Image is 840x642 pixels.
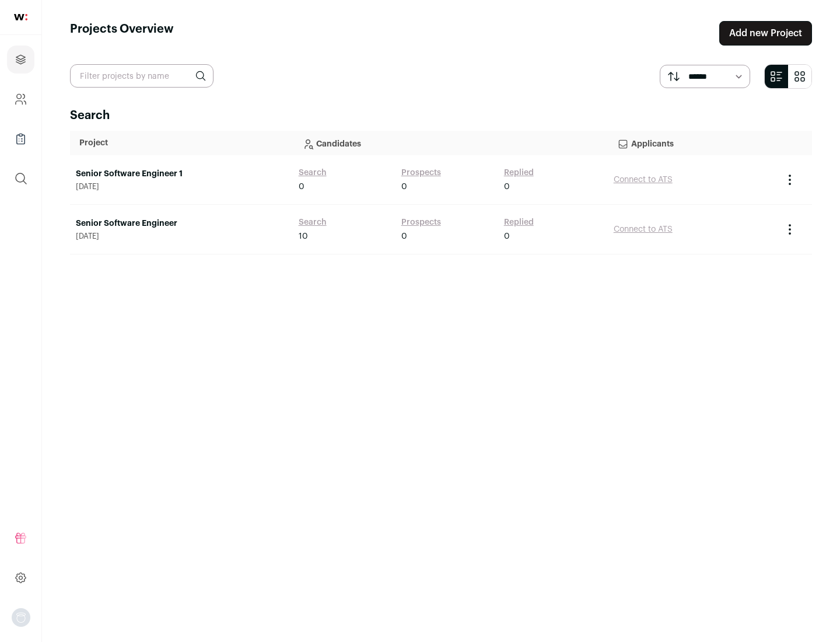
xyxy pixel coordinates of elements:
[76,218,287,229] a: Senior Software Engineer
[504,231,510,242] span: 0
[12,608,30,627] img: nopic.png
[79,137,283,149] p: Project
[7,46,34,74] a: Projects
[76,168,287,180] a: Senior Software Engineer 1
[504,167,534,179] a: Replied
[299,167,327,179] a: Search
[76,232,287,241] span: [DATE]
[70,107,812,124] h2: Search
[302,131,598,155] p: Candidates
[504,181,510,193] span: 0
[299,217,327,228] a: Search
[7,125,34,153] a: Company Lists
[12,608,30,627] button: Open dropdown
[614,225,673,233] a: Connect to ATS
[70,64,213,88] input: Filter projects by name
[299,231,308,242] span: 10
[14,14,27,20] img: wellfound-shorthand-0d5821cbd27db2630d0214b213865d53afaa358527fdda9d0ea32b1df1b89c2c.svg
[401,231,407,242] span: 0
[7,85,34,113] a: Company and ATS Settings
[76,182,287,191] span: [DATE]
[401,167,441,179] a: Prospects
[401,181,407,193] span: 0
[783,173,797,187] button: Project Actions
[401,217,441,228] a: Prospects
[719,21,812,46] a: Add new Project
[299,181,304,193] span: 0
[783,222,797,236] button: Project Actions
[614,176,673,184] a: Connect to ATS
[617,131,768,155] p: Applicants
[70,21,174,46] h1: Projects Overview
[504,217,534,228] a: Replied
